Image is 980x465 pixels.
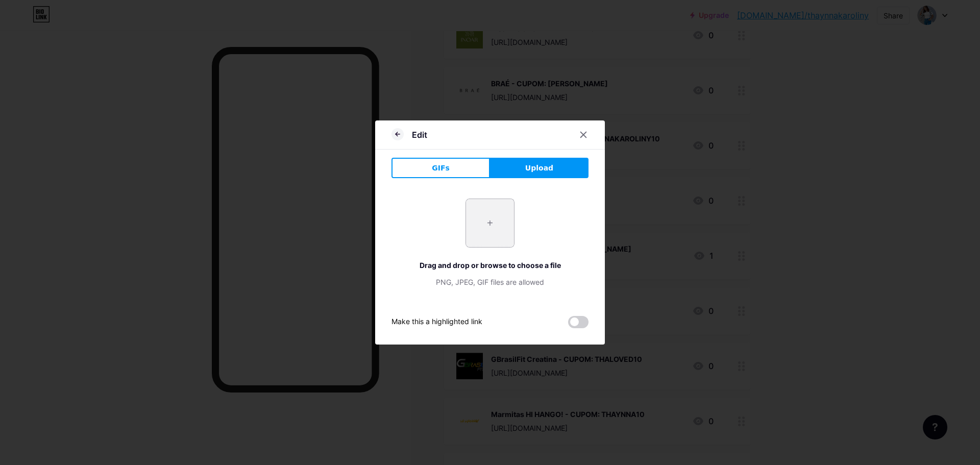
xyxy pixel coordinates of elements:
[391,260,589,271] div: Drag and drop or browse to choose a file
[525,163,553,174] span: Upload
[432,163,450,174] span: GIFs
[391,158,490,178] button: GIFs
[391,316,482,328] div: Make this a highlighted link
[391,277,589,287] div: PNG, JPEG, GIF files are allowed
[412,129,427,141] div: Edit
[490,158,589,178] button: Upload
